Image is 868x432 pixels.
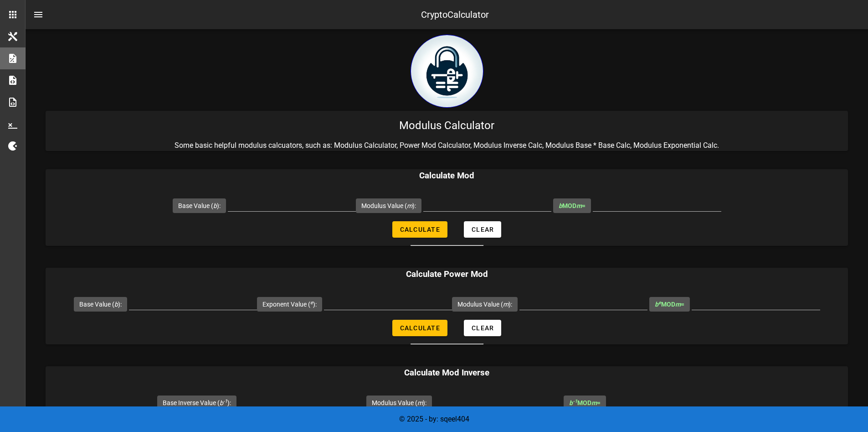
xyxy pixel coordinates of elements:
[262,300,317,309] label: Exponent Value ( ):
[163,398,231,407] label: Base Inverse Value ( ):
[46,268,848,281] h3: Calculate Power Mod
[464,221,501,238] button: Clear
[400,226,440,233] span: Calculate
[220,399,227,406] i: b
[310,300,313,306] sup: e
[658,300,661,306] sup: e
[411,101,483,109] a: home
[407,202,412,209] i: m
[464,320,501,336] button: Clear
[372,398,426,407] label: Modulus Value ( ):
[213,202,217,209] i: b
[46,366,848,379] h3: Calculate Mod Inverse
[675,301,681,308] i: m
[559,202,562,209] i: b
[399,415,469,423] span: © 2025 - by: sqeel404
[457,300,512,309] label: Modulus Value ( ):
[559,202,586,209] span: MOD =
[591,399,597,406] i: m
[569,399,577,406] i: b
[655,301,684,308] span: MOD =
[46,169,848,182] h3: Calculate Mod
[421,8,489,21] div: CryptoCalculator
[503,301,508,308] i: m
[223,398,227,404] sup: -1
[576,202,582,209] i: m
[471,226,494,233] span: Clear
[27,4,49,26] button: nav-menu-toggle
[392,320,447,336] button: Calculate
[114,301,118,308] i: b
[79,300,122,309] label: Base Value ( ):
[655,301,661,308] i: b
[178,201,221,210] label: Base Value ( ):
[569,399,601,406] span: MOD =
[417,399,423,406] i: m
[46,111,848,140] div: Modulus Calculator
[471,324,494,332] span: Clear
[46,140,848,151] p: Some basic helpful modulus calcuators, such as: Modulus Calculator, Power Mod Calculator, Modulus...
[573,398,577,404] sup: -1
[400,324,440,332] span: Calculate
[361,201,416,210] label: Modulus Value ( ):
[392,221,447,238] button: Calculate
[411,35,483,108] img: encryption logo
